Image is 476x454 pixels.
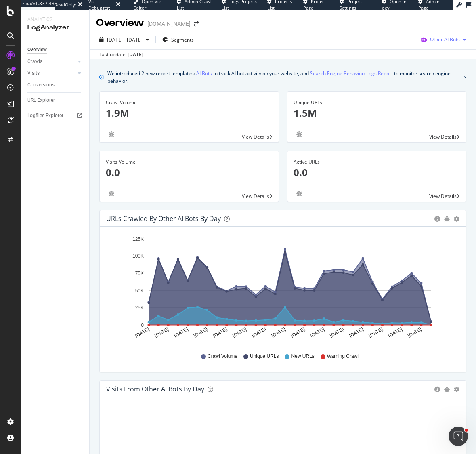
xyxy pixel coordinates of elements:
[106,385,204,393] div: Visits from Other AI Bots by day
[141,322,144,328] text: 0
[444,216,450,222] div: bug
[106,166,273,179] p: 0.0
[444,387,450,392] div: bug
[329,326,345,339] text: [DATE]
[212,326,228,339] text: [DATE]
[250,353,279,360] span: Unique URLs
[27,111,63,120] div: Logfiles Explorer
[429,133,457,140] span: View Details
[27,57,75,66] a: Crawls
[294,191,305,196] div: bug
[135,305,144,311] text: 25K
[407,326,423,339] text: [DATE]
[294,106,460,120] p: 1.5M
[430,36,460,43] span: Other AI Bots
[294,131,305,137] div: bug
[27,96,84,105] a: URL Explorer
[107,69,461,85] div: We introduced 2 new report templates: to track AI bot activity on your website, and to monitor se...
[27,23,83,32] div: LogAnalyzer
[27,96,55,105] div: URL Explorer
[454,387,459,392] div: gear
[290,326,306,339] text: [DATE]
[429,193,457,200] span: View Details
[327,353,359,360] span: Warning Crawl
[27,16,83,23] div: Analytics
[27,111,84,120] a: Logfiles Explorer
[132,254,144,259] text: 100K
[387,326,403,339] text: [DATE]
[106,191,117,196] div: bug
[128,51,143,58] div: [DATE]
[462,67,468,86] button: close banner
[310,69,393,78] a: Search Engine Behavior: Logs Report
[106,214,221,223] div: URLs Crawled by Other AI Bots by day
[208,353,237,360] span: Crawl Volume
[242,193,269,200] span: View Details
[106,106,273,120] p: 1.9M
[27,69,40,78] div: Visits
[106,131,117,137] div: bug
[106,233,459,345] svg: A chart.
[294,158,460,166] div: Active URLs
[434,216,440,222] div: circle-info
[27,81,55,89] div: Conversions
[99,69,466,85] div: info banner
[132,236,144,242] text: 125K
[159,33,197,46] button: Segments
[135,288,144,294] text: 50K
[454,216,459,222] div: gear
[27,46,84,54] a: Overview
[417,33,470,46] button: Other AI Bots
[271,326,287,339] text: [DATE]
[294,99,460,106] div: Unique URLs
[194,21,199,27] div: arrow-right-arrow-left
[99,51,143,58] div: Last update
[196,69,212,78] a: AI Bots
[231,326,247,339] text: [DATE]
[368,326,384,339] text: [DATE]
[106,158,273,166] div: Visits Volume
[434,387,440,392] div: circle-info
[449,427,468,446] iframe: Intercom live chat
[154,326,170,339] text: [DATE]
[171,36,194,43] span: Segments
[242,133,269,140] span: View Details
[134,326,150,339] text: [DATE]
[27,46,47,54] div: Overview
[55,2,76,8] div: ReadOnly:
[173,326,189,339] text: [DATE]
[309,326,325,339] text: [DATE]
[193,326,209,339] text: [DATE]
[147,20,191,28] div: [DOMAIN_NAME]
[27,57,42,66] div: Crawls
[96,33,152,46] button: [DATE] - [DATE]
[27,81,84,89] a: Conversions
[251,326,267,339] text: [DATE]
[348,326,365,339] text: [DATE]
[294,166,460,179] p: 0.0
[107,36,143,43] span: [DATE] - [DATE]
[291,353,314,360] span: New URLs
[27,69,75,78] a: Visits
[135,271,144,276] text: 75K
[106,99,273,106] div: Crawl Volume
[96,16,144,30] div: Overview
